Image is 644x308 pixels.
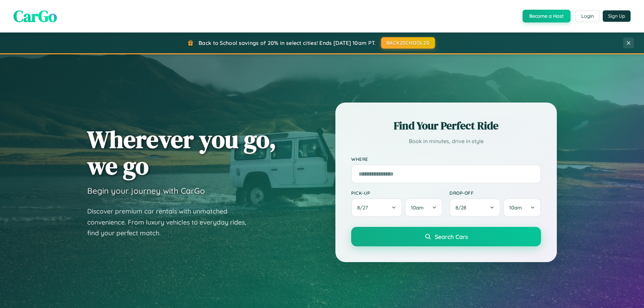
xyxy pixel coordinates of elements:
label: Drop-off [449,190,541,196]
p: Discover premium car rentals with unmatched convenience. From luxury vehicles to everyday rides, ... [87,206,255,239]
button: Become a Host [523,10,571,22]
label: Pick-up [351,190,443,196]
span: 8 / 28 [455,204,470,211]
button: 8/28 [449,198,500,217]
h3: Begin your journey with CarGo [87,186,205,196]
button: Sign Up [603,10,631,22]
h2: Find Your Perfect Ride [351,118,541,133]
button: Login [576,10,599,22]
h1: Wherever you go, we go [87,126,276,179]
label: Where [351,156,541,162]
span: 10am [411,204,424,211]
span: 8 / 27 [357,204,371,211]
button: Search Cars [351,227,541,246]
span: 10am [509,204,522,211]
button: 10am [503,198,541,217]
span: Back to School savings of 20% in select cities! Ends [DATE] 10am PT. [199,40,376,46]
button: 8/27 [351,198,402,217]
button: BACK2SCHOOL20 [381,37,435,49]
span: Search Cars [435,233,468,240]
span: CarGo [13,5,57,27]
button: 10am [405,198,443,217]
p: Book in minutes, drive in style [351,136,541,146]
